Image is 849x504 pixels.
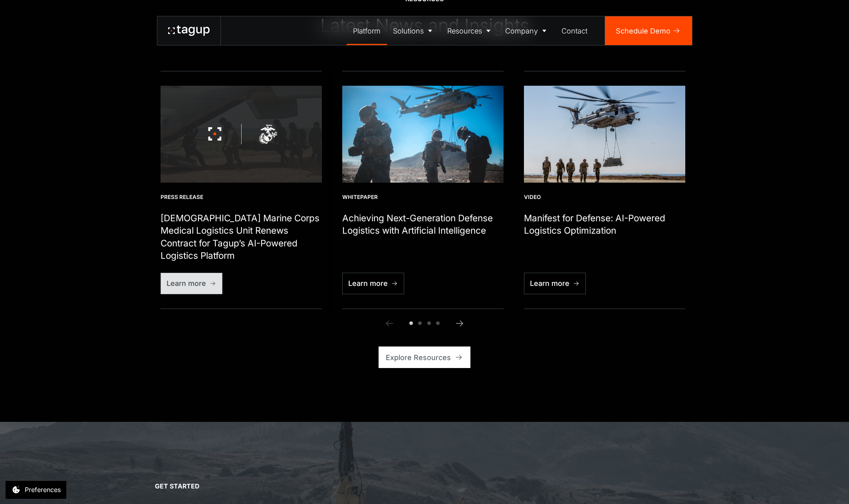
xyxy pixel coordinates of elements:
[555,16,594,45] a: Contact
[518,66,690,314] div: 3 / 6
[342,273,405,294] a: Learn more
[524,273,586,294] a: Learn more
[167,278,206,289] div: Learn more
[161,86,322,182] img: U.S. Marine Corps Medical Logistics Unit Renews Contract for Tagup’s AI-Powered Logistics Platfor...
[499,16,555,45] a: Company
[25,485,61,494] div: Preferences
[409,321,413,325] span: Go to slide 1
[524,193,685,201] div: Video
[386,352,451,363] div: Explore Resources
[427,321,431,325] span: Go to slide 3
[605,16,692,45] a: Schedule Demo
[347,16,387,45] a: Platform
[381,314,399,332] a: Previous slide
[436,321,440,325] span: Go to slide 4
[524,212,685,237] h1: Manifest for Defense: AI-Powered Logistics Optimization
[447,26,482,36] div: Resources
[161,193,322,201] div: Press Release
[342,86,504,182] img: landing support specialists insert and extract assets in terrain, photo by Sgt. Conner Robbins
[441,16,499,45] a: Resources
[459,323,460,323] div: Next Slide
[155,482,199,491] div: Get Started
[505,26,538,36] div: Company
[337,66,509,314] div: 2 / 6
[379,346,471,368] a: Explore Resources
[530,278,569,289] div: Learn more
[389,323,390,323] div: Previous Slide
[353,26,381,36] div: Platform
[450,314,468,332] a: Next slide
[161,212,322,262] h1: [DEMOGRAPHIC_DATA] Marine Corps Medical Logistics Unit Renews Contract for Tagup’s AI-Powered Log...
[155,66,327,314] div: 1 / 6
[561,26,587,36] div: Contact
[342,212,504,237] h1: Achieving Next-Generation Defense Logistics with Artificial Intelligence
[387,16,441,45] a: Solutions
[393,26,424,36] div: Solutions
[342,193,504,201] div: Whitepaper
[418,321,422,325] span: Go to slide 2
[161,273,223,294] a: Learn more
[348,278,388,289] div: Learn more
[616,26,670,36] div: Schedule Demo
